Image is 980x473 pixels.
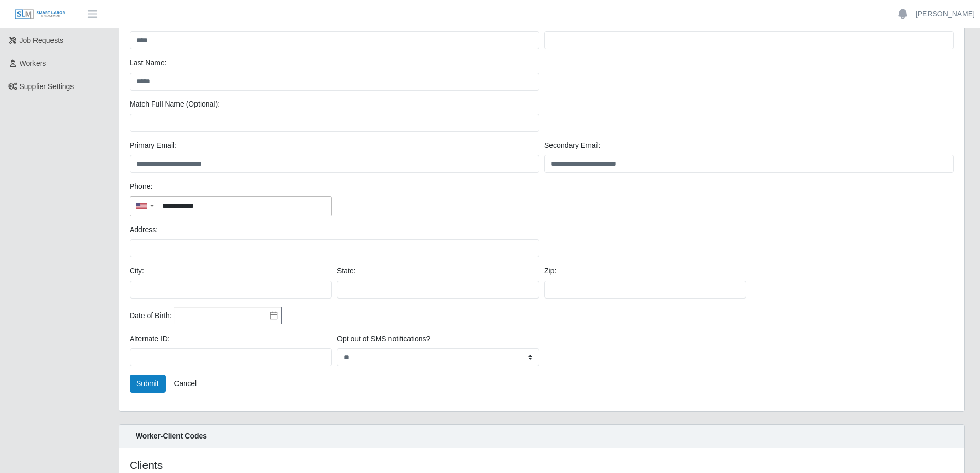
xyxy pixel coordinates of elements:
label: City: [130,266,144,276]
span: Supplier Settings [20,82,74,91]
a: Cancel [167,375,203,393]
label: Zip: [544,266,556,276]
div: Country Code Selector [130,197,158,216]
span: ▼ [149,204,155,208]
label: Secondary Email: [544,140,601,151]
label: Phone: [130,181,152,192]
img: SLM Logo [14,9,66,20]
label: State: [337,266,356,276]
span: Workers [20,59,46,67]
label: Last Name: [130,58,167,68]
a: [PERSON_NAME] [916,9,975,20]
label: Match Full Name (Optional): [130,99,220,110]
h4: Clients [130,459,464,471]
span: Job Requests [20,36,64,44]
label: Alternate ID: [130,334,170,344]
button: Submit [130,375,166,393]
label: Date of Birth: [130,310,172,321]
label: Address: [130,224,158,235]
label: Opt out of SMS notifications? [337,334,430,344]
strong: Worker-Client Codes [136,432,207,440]
label: Primary Email: [130,140,176,151]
